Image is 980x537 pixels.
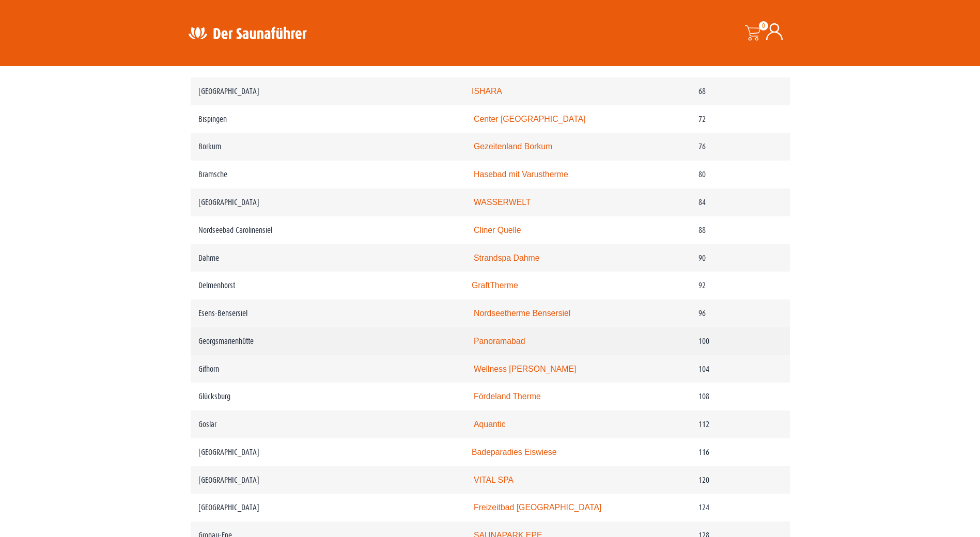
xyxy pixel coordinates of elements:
a: ISHARA [472,87,502,96]
td: 72 [691,105,790,133]
td: [GEOGRAPHIC_DATA] [191,188,464,216]
td: Bramsche [191,161,464,188]
a: Center [GEOGRAPHIC_DATA] [474,115,586,123]
td: Dahme [191,244,464,272]
a: Fördeland Therme [474,392,541,401]
td: 92 [691,272,790,299]
td: Glücksburg [191,383,464,410]
td: Nordseebad Carolinensiel [191,216,464,244]
td: 104 [691,355,790,383]
td: [GEOGRAPHIC_DATA] [191,494,464,522]
td: 68 [691,77,790,105]
td: 112 [691,410,790,438]
td: [GEOGRAPHIC_DATA] [191,438,464,466]
a: Cliner Quelle [474,226,521,234]
td: 90 [691,244,790,272]
td: 100 [691,327,790,355]
td: [GEOGRAPHIC_DATA] [191,77,464,105]
a: Hasebad mit Varustherme [474,170,568,179]
td: 96 [691,299,790,327]
a: Wellness [PERSON_NAME] [474,365,577,373]
a: VITAL SPA [474,476,514,484]
td: 124 [691,494,790,522]
td: 108 [691,383,790,410]
a: Panoramabad [474,337,525,345]
td: 84 [691,188,790,216]
a: GraftTherme [472,281,518,290]
td: 88 [691,216,790,244]
td: Esens-Bensersiel [191,299,464,327]
td: Delmenhorst [191,272,464,299]
a: Nordseetherme Bensersiel [474,309,570,318]
a: WASSERWELT [474,198,531,207]
td: 76 [691,133,790,161]
a: Strandspa Dahme [474,254,540,262]
td: Gifhorn [191,355,464,383]
td: 116 [691,438,790,466]
td: 120 [691,466,790,494]
td: Georgsmarienhütte [191,327,464,355]
td: Borkum [191,133,464,161]
a: Badeparadies Eiswiese [472,448,557,456]
td: [GEOGRAPHIC_DATA] [191,466,464,494]
td: Goslar [191,410,464,438]
a: Aquantic [474,420,506,429]
span: 0 [759,21,768,30]
td: Bispingen [191,105,464,133]
a: Gezeitenland Borkum [474,142,552,151]
a: Freizeitbad [GEOGRAPHIC_DATA] [474,503,601,512]
td: 80 [691,161,790,188]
